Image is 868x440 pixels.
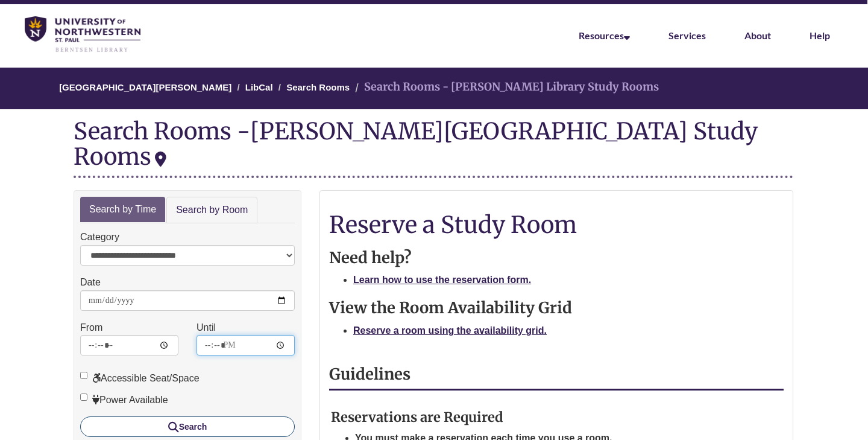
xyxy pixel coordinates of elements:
h1: Reserve a Study Room [329,212,784,237]
label: From [80,320,102,336]
strong: Guidelines [329,365,410,384]
input: Power Available [80,394,87,401]
label: Category [80,229,119,245]
label: Power Available [80,392,168,408]
strong: Need help? [329,248,412,267]
a: Services [668,30,706,41]
a: Search by Room [166,197,257,224]
a: About [744,30,771,41]
strong: Reservations are Required [331,409,503,426]
input: Accessible Seat/Space [80,372,87,379]
a: Help [810,30,830,41]
strong: View the Room Availability Grid [329,298,572,317]
button: Search [80,416,295,437]
label: Date [80,275,101,290]
img: UNWSP Library Logo [25,16,140,53]
div: [PERSON_NAME][GEOGRAPHIC_DATA] Study Rooms [74,116,758,171]
nav: Breadcrumb [74,68,793,109]
label: Until [197,320,216,336]
a: LibCal [245,82,273,92]
a: Reserve a room using the availability grid. [353,325,547,336]
li: Search Rooms - [PERSON_NAME] Library Study Rooms [352,78,659,96]
div: Search Rooms - [74,118,793,177]
a: Learn how to use the reservation form. [353,275,531,285]
a: [GEOGRAPHIC_DATA][PERSON_NAME] [59,82,231,92]
a: Search Rooms [286,82,350,92]
label: Accessible Seat/Space [80,371,200,386]
a: Resources [579,30,630,41]
a: Search by Time [80,197,165,223]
